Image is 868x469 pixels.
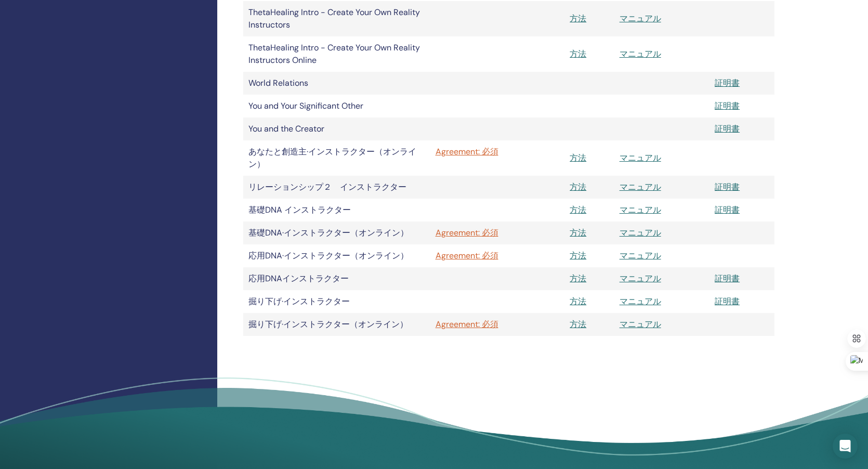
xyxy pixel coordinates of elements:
[243,199,430,222] td: 基礎DNA インストラクター
[715,77,740,88] a: 証明書
[570,204,586,215] a: 方法
[833,434,858,459] div: Open Intercom Messenger
[570,250,586,261] a: 方法
[243,244,430,267] td: 応用DNA·インストラクター（オンライン）
[620,227,661,238] a: マニュアル
[243,290,430,313] td: 掘り下げ·インストラクター
[715,100,740,111] a: 証明書
[620,13,661,24] a: マニュアル
[620,273,661,284] a: マニュアル
[570,13,586,24] a: 方法
[620,296,661,307] a: マニュアル
[436,318,560,331] a: Agreement: 必須
[620,48,661,59] a: マニュアル
[243,222,430,244] td: 基礎DNA·インストラクター（オンライン）
[436,227,560,239] a: Agreement: 必須
[243,267,430,290] td: 応用DNAインストラクター
[243,140,430,176] td: あなたと創造主·インストラクター（オンライン）
[243,36,430,72] td: ThetaHealing Intro - Create Your Own Reality Instructors Online
[620,152,661,163] a: マニュアル
[436,250,560,262] a: Agreement: 必須
[570,296,586,307] a: 方法
[243,118,430,140] td: You and the Creator
[243,1,430,36] td: ThetaHealing Intro - Create Your Own Reality Instructors
[620,250,661,261] a: マニュアル
[715,181,740,192] a: 証明書
[570,48,586,59] a: 方法
[436,146,560,158] a: Agreement: 必須
[620,319,661,330] a: マニュアル
[243,176,430,199] td: リレーションシップ２ インストラクター
[715,273,740,284] a: 証明書
[715,204,740,215] a: 証明書
[570,152,586,163] a: 方法
[620,204,661,215] a: マニュアル
[715,123,740,134] a: 証明書
[570,319,586,330] a: 方法
[570,181,586,192] a: 方法
[570,227,586,238] a: 方法
[243,313,430,336] td: 掘り下げ·インストラクター（オンライン）
[243,72,430,95] td: World Relations
[570,273,586,284] a: 方法
[243,95,430,118] td: You and Your Significant Other
[715,296,740,307] a: 証明書
[620,181,661,192] a: マニュアル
